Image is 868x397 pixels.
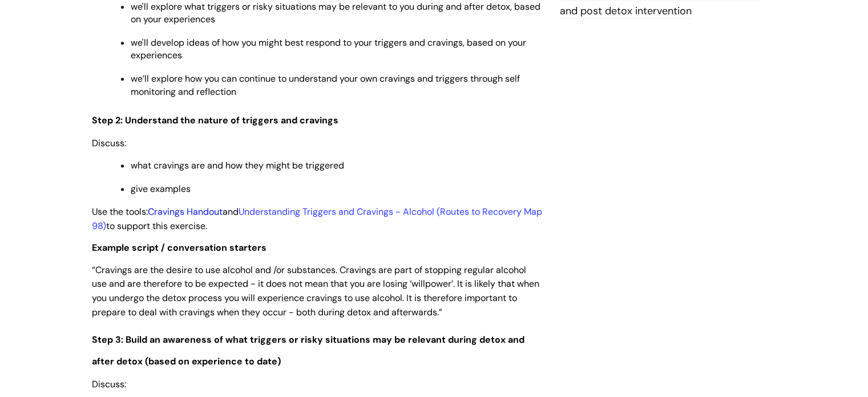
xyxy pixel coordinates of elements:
span: we'll explore what triggers or risky situations may be relevant to you during and after detox, ba... [131,1,540,25]
span: give examples [131,183,191,195]
span: Step 2: Understand the nature of triggers and cravings [92,114,338,126]
a: Understanding Triggers and Cravings - Alcohol (Routes to Recovery Map 98) [92,206,542,232]
span: “Cravings are the desire to use alcohol and /or substances. Cravings are part of stopping regular... [92,264,539,318]
span: Step 3: Build an awareness of what triggers or risky situations may be relevant during detox and ... [92,334,524,367]
span: Use the tools: and to support this exercise. [92,206,542,232]
span: Discuss: [92,378,126,390]
span: we’ll explore how you can continue to understand your own cravings and triggers through self moni... [131,73,520,97]
span: we'll develop ideas of how you might best respond to your triggers and cravings, based on your ex... [131,37,526,61]
span: what cravings are and how they might be triggered [131,159,344,171]
strong: Example script / conversation starters [92,242,267,254]
a: Cravings Handout [148,206,223,218]
span: Discuss: [92,137,126,149]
